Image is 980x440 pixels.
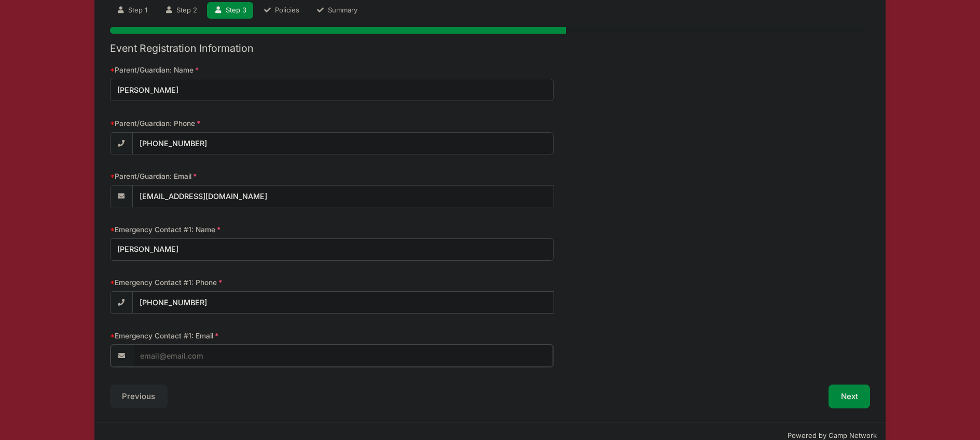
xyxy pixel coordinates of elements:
[132,185,554,207] input: email@email.com
[110,42,871,54] h2: Event Registration Information
[110,65,364,75] label: Parent/Guardian: Name
[110,118,364,129] label: Parent/Guardian: Phone
[132,291,554,314] input: (xxx) xxx-xxxx
[110,277,364,288] label: Emergency Contact #1: Phone
[133,345,553,367] input: email@email.com
[256,2,306,19] a: Policies
[110,331,364,341] label: Emergency Contact #1: Email
[110,385,168,408] button: Previous
[110,2,155,19] a: Step 1
[207,2,253,19] a: Step 3
[110,171,364,181] label: Parent/Guardian: Email
[829,385,871,408] button: Next
[132,132,554,154] input: (xxx) xxx-xxxx
[110,224,364,235] label: Emergency Contact #1: Name
[158,2,204,19] a: Step 2
[310,2,365,19] a: Summary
